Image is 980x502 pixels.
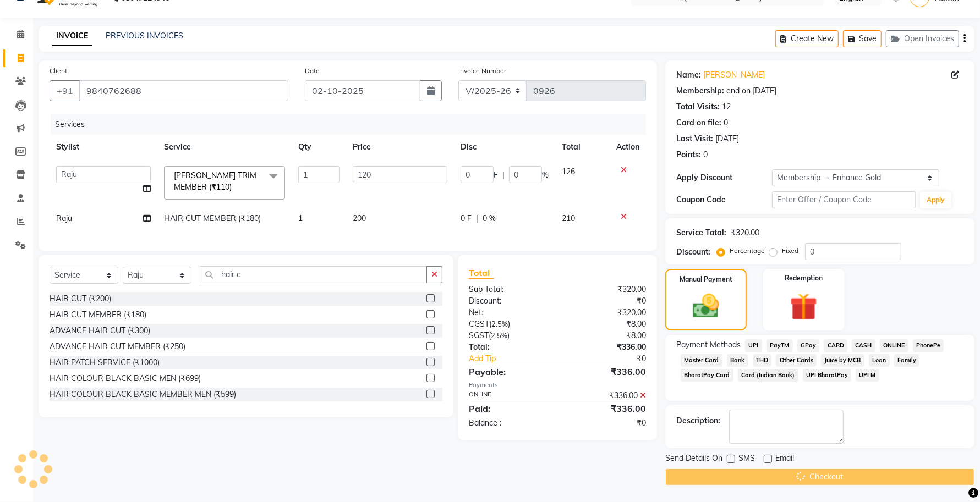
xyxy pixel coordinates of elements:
span: [PERSON_NAME] TRIM MEMBER (₹110) [174,170,256,192]
span: SMS [738,453,755,466]
div: Services [51,114,654,135]
th: Service [157,135,292,159]
div: Description: [676,415,720,427]
a: PREVIOUS INVOICES [106,31,183,41]
div: [DATE] [715,133,739,145]
th: Disc [454,135,555,159]
div: 0 [724,117,728,129]
span: Card (Indian Bank) [738,369,798,382]
label: Percentage [730,246,765,256]
span: PhonePe [913,339,944,352]
span: Loan [869,354,890,367]
input: Search or Scan [200,266,427,283]
div: Paid: [461,402,557,415]
button: +91 [50,80,80,101]
div: HAIR COLOUR BLACK BASIC MEN (₹699) [50,373,201,384]
span: Email [775,453,794,466]
div: HAIR CUT (₹200) [50,293,111,305]
div: ₹336.00 [557,365,654,378]
span: Other Cards [776,354,817,367]
div: Last Visit: [676,133,713,145]
div: ₹336.00 [557,402,654,415]
th: Total [555,135,610,159]
a: Add Tip [461,353,573,365]
div: Discount: [676,246,710,258]
div: HAIR CUT MEMBER (₹180) [50,309,146,321]
span: | [476,213,478,224]
div: HAIR PATCH SERVICE (₹1000) [50,357,160,368]
span: Master Card [681,354,722,367]
span: UPI M [856,369,879,382]
span: | [502,169,505,181]
div: Name: [676,69,701,81]
div: end on [DATE] [726,85,776,97]
div: ₹320.00 [731,227,759,239]
input: Search by Name/Mobile/Email/Code [79,80,288,101]
span: F [494,169,498,181]
span: 0 % [483,213,496,224]
div: Balance : [461,417,557,429]
span: 210 [562,213,575,223]
span: 2.5% [491,331,507,340]
label: Redemption [785,273,823,283]
button: Create New [775,30,839,47]
div: Points: [676,149,701,161]
label: Date [305,66,320,76]
div: Net: [461,307,557,318]
span: UPI BharatPay [803,369,852,382]
span: Raju [56,213,72,223]
div: ONLINE [461,390,557,401]
label: Invoice Number [458,66,506,76]
div: Sub Total: [461,284,557,295]
div: ₹0 [573,353,654,365]
th: Stylist [50,135,157,159]
button: Save [843,30,882,47]
span: SGST [469,330,489,340]
span: Bank [727,354,748,367]
span: PayTM [767,339,793,352]
span: UPI [745,339,762,352]
div: Payments [469,380,646,390]
img: _gift.svg [781,290,826,324]
div: 0 [703,149,708,161]
div: ₹0 [557,295,654,307]
div: Coupon Code [676,194,772,206]
th: Qty [292,135,346,159]
span: Juice by MCB [821,354,864,367]
div: ₹0 [557,417,654,429]
input: Enter Offer / Coupon Code [772,191,916,208]
div: HAIR COLOUR BLACK BASIC MEMBER MEN (₹599) [50,389,236,400]
th: Price [346,135,454,159]
div: ( ) [461,318,557,330]
div: ₹320.00 [557,307,654,318]
button: Apply [920,192,951,208]
label: Client [50,66,67,76]
span: HAIR CUT MEMBER (₹180) [164,213,261,223]
img: _cash.svg [685,291,727,321]
div: ( ) [461,330,557,341]
div: ₹8.00 [557,318,654,330]
label: Fixed [782,246,798,256]
span: BharatPay Card [681,369,733,382]
span: Family [894,354,920,367]
button: Open Invoices [886,30,959,47]
span: Send Details On [665,453,722,466]
th: Action [610,135,646,159]
a: [PERSON_NAME] [703,69,765,81]
span: 200 [353,213,366,223]
div: Discount: [461,295,557,307]
span: ONLINE [880,339,908,352]
div: ₹8.00 [557,330,654,341]
a: x [232,182,237,192]
div: ADVANCE HAIR CUT MEMBER (₹250) [50,341,185,352]
span: Total [469,267,494,279]
div: Total: [461,341,557,353]
div: ADVANCE HAIR CUT (₹300) [50,325,150,336]
span: 2.5% [491,319,508,328]
span: 126 [562,167,575,176]
div: ₹336.00 [557,390,654,401]
span: 1 [298,213,303,223]
div: Total Visits: [676,101,720,113]
a: INVOICE [52,26,92,46]
span: Payment Methods [676,339,741,351]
